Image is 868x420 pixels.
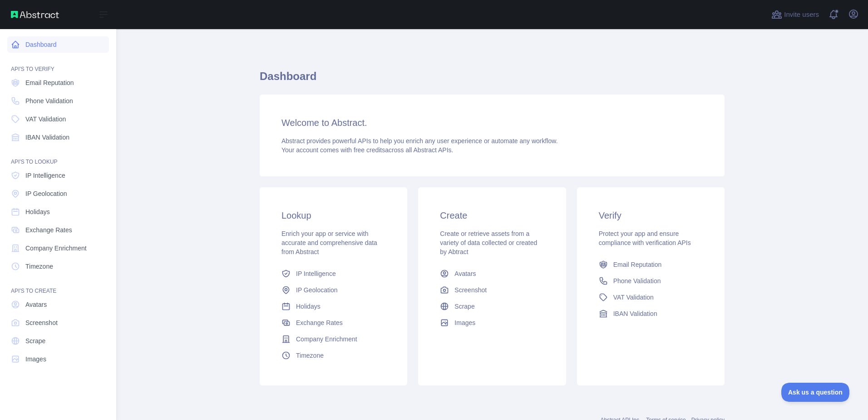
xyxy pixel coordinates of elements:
span: Company Enrichment [296,335,357,344]
a: Email Reputation [595,256,706,273]
a: Avatars [7,296,109,313]
a: Scrape [7,333,109,349]
a: Timezone [278,347,389,364]
span: Invite users [784,10,819,20]
span: Images [454,318,475,327]
a: IBAN Validation [595,305,706,322]
a: VAT Validation [595,289,706,305]
a: Images [7,351,109,367]
span: VAT Validation [25,115,66,124]
a: IBAN Validation [7,129,109,145]
a: Images [436,315,547,331]
h1: Dashboard [260,69,725,91]
span: Holidays [25,207,50,216]
span: Timezone [296,351,324,360]
a: Scrape [436,298,547,315]
span: Screenshot [25,318,58,327]
span: Email Reputation [613,260,662,269]
span: Screenshot [454,285,487,295]
span: Timezone [25,262,53,271]
span: Your account comes with across all Abstract APIs. [281,146,453,154]
div: API'S TO VERIFY [7,55,109,73]
a: Screenshot [7,315,109,331]
a: Company Enrichment [278,331,389,347]
a: IP Geolocation [7,185,109,202]
span: free credits [354,146,385,154]
a: IP Intelligence [278,265,389,282]
a: Phone Validation [7,93,109,109]
span: VAT Validation [613,293,654,302]
a: VAT Validation [7,111,109,127]
a: Email Reputation [7,75,109,91]
div: API'S TO CREATE [7,276,109,295]
span: Scrape [454,302,474,311]
span: Protect your app and ensure compliance with verification APIs [599,230,691,246]
h3: Verify [599,209,703,222]
span: Exchange Rates [296,318,343,327]
span: Images [25,355,46,364]
a: Holidays [278,298,389,315]
span: IP Intelligence [25,171,65,180]
span: Holidays [296,302,321,311]
span: Email Reputation [25,78,74,87]
a: Screenshot [436,282,547,298]
span: Avatars [454,269,476,278]
span: Create or retrieve assets from a variety of data collected or created by Abtract [440,230,537,255]
span: Phone Validation [613,276,661,285]
img: Abstract API [11,11,59,18]
iframe: Toggle Customer Support [781,383,850,402]
a: Timezone [7,258,109,275]
span: Phone Validation [25,96,73,105]
a: Avatars [436,265,547,282]
span: IP Intelligence [296,269,336,278]
span: Exchange Rates [25,225,72,235]
span: Scrape [25,336,45,345]
a: Exchange Rates [278,315,389,331]
span: Avatars [25,300,47,309]
span: IP Geolocation [296,285,338,295]
div: API'S TO LOOKUP [7,147,109,165]
h3: Lookup [281,209,385,222]
a: IP Intelligence [7,167,109,184]
span: Company Enrichment [25,244,87,253]
h3: Welcome to Abstract. [281,116,703,129]
a: Phone Validation [595,273,706,289]
span: Enrich your app or service with accurate and comprehensive data from Abstract [281,230,377,255]
span: IBAN Validation [613,309,657,318]
span: IP Geolocation [25,189,67,198]
a: Exchange Rates [7,222,109,238]
a: Holidays [7,204,109,220]
span: IBAN Validation [25,133,69,142]
h3: Create [440,209,544,222]
a: IP Geolocation [278,282,389,298]
span: Abstract provides powerful APIs to help you enrich any user experience or automate any workflow. [281,137,558,145]
a: Dashboard [7,36,109,53]
a: Company Enrichment [7,240,109,256]
button: Invite users [769,7,821,22]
